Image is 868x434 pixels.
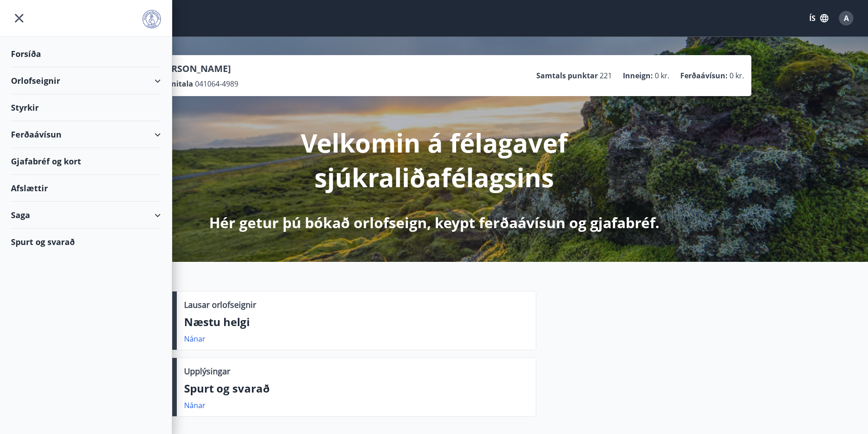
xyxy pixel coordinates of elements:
div: Afslættir [11,175,161,202]
div: Spurt og svarað [11,229,161,255]
button: A [835,7,857,29]
p: Upplýsingar [184,365,230,377]
a: Nánar [184,400,205,410]
span: A [844,13,849,23]
p: Spurt og svarað [184,381,529,396]
div: Ferðaávísun [11,121,161,148]
div: Gjafabréf og kort [11,148,161,175]
span: 041064-4989 [195,79,238,89]
span: 221 [600,71,612,81]
button: ÍS [804,10,833,26]
p: Hér getur þú bókað orlofseign, keypt ferðaávísun og gjafabréf. [209,213,659,233]
p: Lausar orlofseignir [184,299,256,311]
button: menu [11,10,27,26]
span: 0 kr. [655,71,669,81]
a: Nánar [184,334,205,344]
p: Samtals punktar [536,71,598,81]
p: Næstu helgi [184,314,529,330]
p: Inneign : [623,71,653,81]
img: union_logo [143,10,161,28]
div: Orlofseignir [11,67,161,94]
div: Styrkir [11,94,161,121]
div: Forsíða [11,41,161,67]
p: Ferðaávísun : [680,71,728,81]
p: Velkomin á félagavef sjúkraliðafélagsins [194,125,675,194]
p: [PERSON_NAME] [157,62,238,75]
span: 0 kr. [729,71,744,81]
div: Saga [11,202,161,229]
p: Kennitala [157,79,193,89]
